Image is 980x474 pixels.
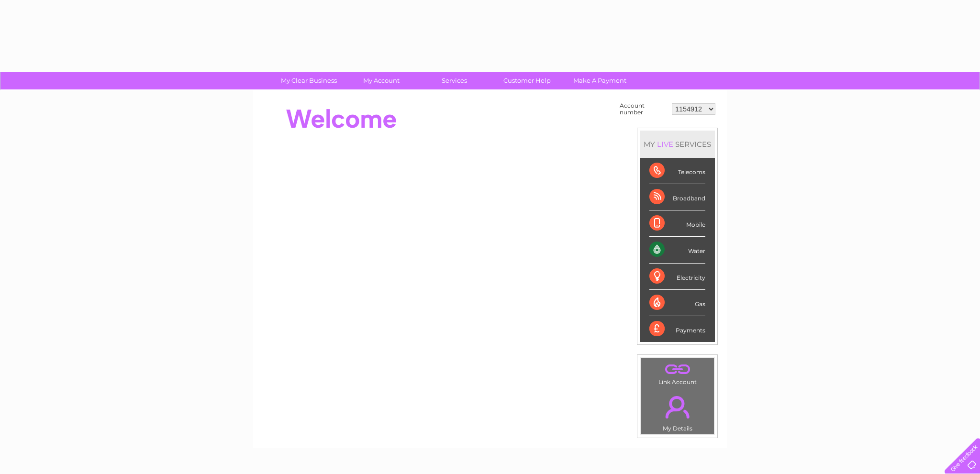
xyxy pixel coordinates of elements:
a: My Clear Business [269,72,348,89]
div: Water [649,237,705,263]
td: Account number [617,100,669,118]
a: . [643,390,712,424]
a: . [643,361,712,377]
div: Broadband [649,184,705,210]
div: LIVE [655,140,675,149]
a: Make A Payment [560,72,639,89]
a: Customer Help [488,72,567,89]
div: Payments [649,316,705,342]
div: Electricity [649,264,705,290]
td: Link Account [640,358,714,388]
td: My Details [640,388,714,435]
a: Services [415,72,494,89]
a: My Account [342,72,421,89]
div: MY SERVICES [640,131,715,158]
div: Mobile [649,210,705,237]
div: Telecoms [649,158,705,184]
div: Gas [649,290,705,316]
